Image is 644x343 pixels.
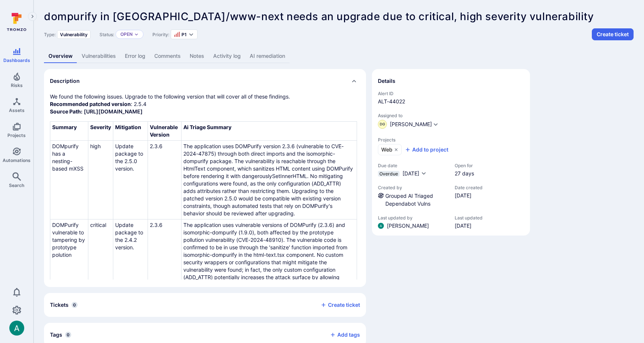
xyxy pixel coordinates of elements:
span: [DATE] [455,192,483,199]
button: [DATE] [402,170,427,177]
a: Notes [185,49,209,63]
span: Automations [3,158,31,163]
td: The application uses vulnerable versions of DOMPurify (2.3.6) and isomorphic-dompurify (1.9.0), b... [181,219,357,291]
h2: Tickets [50,301,69,309]
img: ACg8ocLSa5mPYBaXNx3eFu_EmspyJX0laNWN7cXOFirfQ7srZveEpg=s96-c [378,223,384,229]
span: dompurify in [GEOGRAPHIC_DATA]/www-next needs an upgrade due to critical, high severity vulnerabi... [44,10,594,23]
section: tickets card [44,293,366,317]
div: Due date field [378,163,447,177]
th: Summary [50,122,88,141]
span: Type: [44,32,56,37]
button: DG[PERSON_NAME] [378,120,432,129]
a: Web [378,144,402,155]
a: Error log [120,49,150,63]
span: Search [9,183,24,188]
span: Web [381,146,392,153]
td: Update package to the 2.5.0 version. [113,141,148,219]
img: ACg8ocLSa5mPYBaXNx3eFu_EmspyJX0laNWN7cXOFirfQ7srZveEpg=s96-c [9,321,24,336]
section: details card [372,69,530,236]
a: [URL][DOMAIN_NAME] [84,108,143,115]
span: Alert ID [378,91,524,96]
span: Open for [455,163,474,168]
span: [DATE] [402,170,419,177]
td: critical [88,219,113,291]
div: Arjan Dehar [378,223,384,229]
span: Assigned to [378,113,524,118]
span: Last updated by [378,215,447,221]
span: Date created [455,185,483,190]
button: Expand dropdown [433,121,439,127]
span: Overdue [379,171,398,177]
th: Vulnerable Version [148,122,181,141]
button: Create ticket [321,302,360,308]
td: DOMPurify vulnerable to tampering by prototype polution [50,219,88,291]
span: Last updated [455,215,483,221]
th: Severity [88,122,113,141]
a: Comments [150,49,185,63]
span: ALT-44022 [378,98,524,105]
span: Projects [378,137,524,143]
a: Activity log [209,49,245,63]
button: Expand dropdown [134,32,139,37]
b: Recommended patched version [50,101,131,107]
div: Collapse description [44,69,366,93]
span: Priority: [152,32,169,37]
span: Due date [378,163,447,168]
span: Status: [100,32,114,37]
p: We found the following issues. Upgrade to the following version that will cover all of these find... [50,93,360,115]
span: Created by [378,185,447,190]
td: DOMpurify has a nesting-based mXSS [50,141,88,219]
span: Risks [11,82,23,88]
span: 0 [65,332,71,338]
button: Add to project [405,146,448,153]
h2: Tags [50,331,62,339]
button: Add tags [324,329,360,341]
h2: Details [378,77,395,85]
a: Overview [44,49,77,63]
span: Projects [7,132,26,138]
div: David Garwacke [378,120,387,129]
div: Alert tabs [44,49,634,63]
a: AI remediation [245,49,290,63]
span: Assets [9,107,25,113]
td: high [88,141,113,219]
td: 2.3.6 [148,141,181,219]
td: Update package to the 2.4.2 version. [113,219,148,291]
th: Mitigation [113,122,148,141]
th: Ai Triage Summary [181,122,357,141]
span: [PERSON_NAME] [387,222,429,230]
button: Open [120,31,133,37]
h2: Description [50,77,80,85]
button: P1 [174,31,187,37]
a: Vulnerabilities [77,49,120,63]
button: Create ticket [592,28,634,40]
b: Source Path: [50,108,82,115]
span: [DATE] [455,222,483,230]
td: 2.3.6 [148,219,181,291]
span: 27 days [455,170,474,177]
button: Expand navigation menu [28,12,37,21]
i: Expand navigation menu [30,13,35,20]
div: Vulnerability [57,30,91,39]
a: Grouped AI Triaged Dependabot Vulns [385,193,433,207]
div: Collapse [44,293,366,317]
span: 0 [72,302,78,308]
span: P1 [181,32,187,37]
div: Arjan Dehar [9,321,24,336]
span: Dashboards [3,57,30,63]
td: The application uses DOMPurify version 2.3.6 (vulnerable to CVE-2024-47875) through both direct i... [181,141,357,219]
span: [PERSON_NAME] [390,122,432,127]
button: Expand dropdown [188,31,194,37]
